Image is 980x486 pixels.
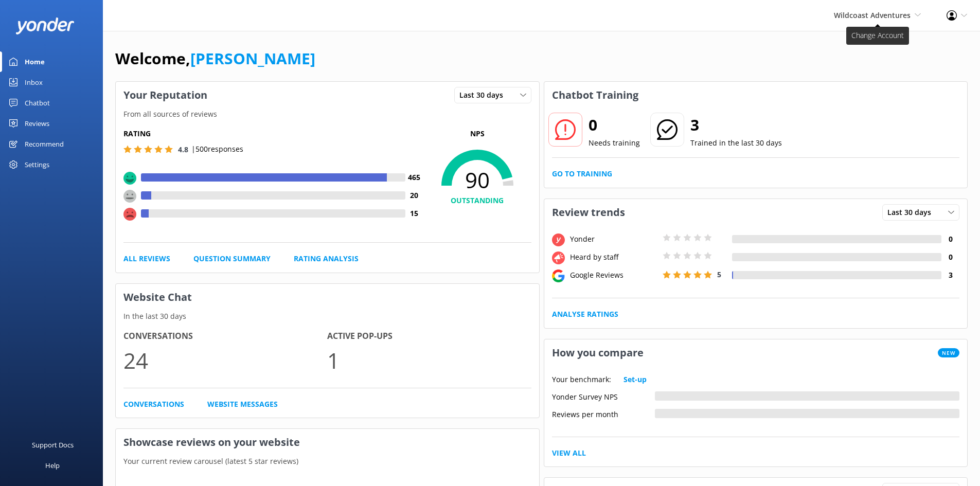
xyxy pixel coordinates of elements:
h3: Chatbot Training [544,82,646,109]
a: Question Summary [193,253,271,264]
span: Wildcoast Adventures [834,10,911,20]
a: All Reviews [123,253,170,264]
h4: 465 [405,172,423,183]
h3: Showcase reviews on your website [116,429,539,456]
p: NPS [423,128,531,139]
p: 1 [327,343,531,377]
div: Settings [25,154,49,175]
h3: Review trends [544,199,633,226]
p: From all sources of reviews [116,109,539,120]
p: | 500 responses [191,143,243,155]
span: New [938,348,959,357]
h4: Active Pop-ups [327,330,531,343]
div: Chatbot [25,93,50,113]
span: Last 30 days [459,89,509,101]
h4: 0 [941,233,959,245]
span: 4.8 [178,145,188,154]
p: 24 [123,343,327,377]
div: Heard by staff [567,251,660,263]
div: Reviews [25,113,49,134]
div: Support Docs [32,435,74,455]
h3: Website Chat [116,284,539,311]
div: Reviews per month [552,409,655,418]
a: Go to Training [552,168,612,179]
div: Google Reviews [567,269,660,281]
h3: Your Reputation [116,82,215,109]
a: [PERSON_NAME] [190,48,315,69]
h2: 0 [589,113,640,137]
div: Help [45,455,60,476]
div: Inbox [25,72,43,93]
p: Your benchmark: [552,374,611,385]
h4: 15 [405,208,423,219]
div: Recommend [25,134,64,154]
h3: How you compare [544,339,651,366]
h5: Rating [123,128,423,139]
h2: 3 [690,113,782,137]
h4: 3 [941,269,959,281]
img: yonder-white-logo.png [15,17,75,34]
p: Your current review carousel (latest 5 star reviews) [116,456,539,467]
a: Conversations [123,399,184,410]
h1: Welcome, [115,46,315,71]
h4: OUTSTANDING [423,195,531,206]
div: Yonder Survey NPS [552,391,655,401]
a: Website Messages [207,399,278,410]
a: Rating Analysis [294,253,359,264]
a: View All [552,447,586,459]
p: In the last 30 days [116,311,539,322]
span: Last 30 days [887,207,937,218]
div: Home [25,51,45,72]
span: 90 [423,167,531,193]
a: Set-up [623,374,647,385]
a: Analyse Ratings [552,309,618,320]
div: Yonder [567,233,660,245]
p: Trained in the last 30 days [690,137,782,149]
h4: 0 [941,251,959,263]
p: Needs training [589,137,640,149]
span: 5 [717,269,721,279]
h4: 20 [405,190,423,201]
h4: Conversations [123,330,327,343]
